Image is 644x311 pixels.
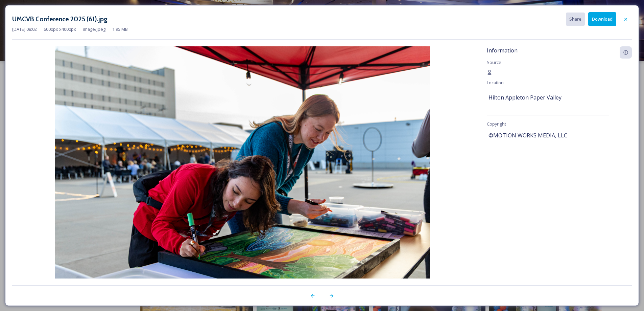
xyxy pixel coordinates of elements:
[12,46,473,296] img: UMCVB%20Conference%202025%20(61).jpg
[488,131,567,139] span: ©MOTION WORKS MEDIA, LLC
[12,26,37,32] span: [DATE] 08:02
[44,26,76,32] span: 6000 px x 4000 px
[112,26,128,32] span: 1.95 MB
[487,80,504,86] span: Location
[588,12,616,26] button: Download
[487,121,506,127] span: Copyright
[83,26,105,32] span: image/jpeg
[566,13,585,26] button: Share
[488,93,562,102] span: Hilton Appleton Paper Valley
[487,59,501,65] span: Source
[487,47,518,54] span: Information
[12,14,108,24] h3: UMCVB Conference 2025 (61).jpg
